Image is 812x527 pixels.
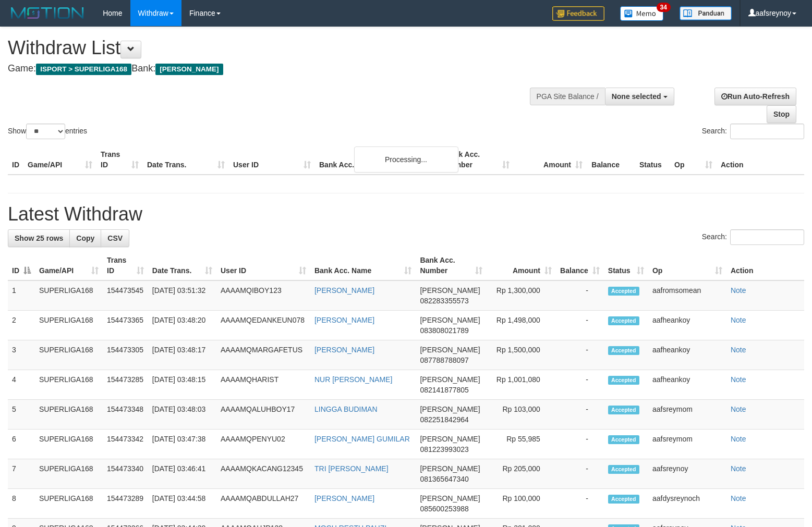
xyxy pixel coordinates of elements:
[420,346,480,354] span: [PERSON_NAME]
[36,64,131,75] span: ISPORT > SUPERLIGA168
[680,6,732,20] img: panduan.png
[420,375,480,384] span: [PERSON_NAME]
[487,430,556,459] td: Rp 55,985
[416,251,486,280] th: Bank Acc. Number: activate to sort column ascending
[8,38,531,58] h1: Withdraw List
[487,400,556,430] td: Rp 103,000
[420,435,480,443] span: [PERSON_NAME]
[420,464,480,473] span: [PERSON_NAME]
[8,64,531,74] h4: Game: Bank:
[608,406,639,414] span: Accepted
[216,280,310,311] td: AAAAMQIBOY123
[648,430,726,459] td: aafsreymom
[731,286,746,295] a: Note
[420,286,480,295] span: [PERSON_NAME]
[608,376,639,385] span: Accepted
[354,146,458,173] div: Processing...
[608,495,639,504] span: Accepted
[730,124,804,139] input: Search:
[148,340,216,370] td: [DATE] 03:48:17
[8,459,35,489] td: 7
[8,280,35,311] td: 1
[420,386,468,394] span: Copy 082141877805 to clipboard
[420,297,468,305] span: Copy 082283355573 to clipboard
[216,251,310,280] th: User ID: activate to sort column ascending
[670,145,717,175] th: Op
[8,400,35,430] td: 5
[714,88,796,105] a: Run Auto-Refresh
[8,430,35,459] td: 6
[314,435,410,443] a: [PERSON_NAME] GUMILAR
[556,370,604,400] td: -
[648,400,726,430] td: aafsreymom
[103,340,148,370] td: 154473305
[103,251,148,280] th: Trans ID: activate to sort column ascending
[608,465,639,474] span: Accepted
[608,287,639,296] span: Accepted
[103,370,148,400] td: 154473285
[731,435,746,443] a: Note
[148,430,216,459] td: [DATE] 03:47:38
[487,370,556,400] td: Rp 1,001,080
[657,3,671,12] span: 34
[8,145,23,175] th: ID
[8,204,804,225] h1: Latest Withdraw
[76,234,94,242] span: Copy
[216,340,310,370] td: AAAAMQMARGAFETUS
[648,489,726,519] td: aafdysreynoch
[103,280,148,311] td: 154473545
[608,346,639,355] span: Accepted
[216,430,310,459] td: AAAAMQPENYU02
[8,340,35,370] td: 3
[314,286,374,295] a: [PERSON_NAME]
[556,340,604,370] td: -
[514,145,587,175] th: Amount
[487,489,556,519] td: Rp 100,000
[717,145,804,175] th: Action
[314,405,378,413] a: LINGGA BUDIMAN
[620,6,664,21] img: Button%20Memo.svg
[648,280,726,311] td: aafromsomean
[103,489,148,519] td: 154473289
[556,400,604,430] td: -
[556,430,604,459] td: -
[648,370,726,400] td: aafheankoy
[148,311,216,340] td: [DATE] 03:48:20
[35,489,103,519] td: SUPERLIGA168
[216,459,310,489] td: AAAAMQKACANG12345
[420,445,468,454] span: Copy 081223993023 to clipboard
[648,311,726,340] td: aafheankoy
[26,124,65,139] select: Showentries
[731,494,746,503] a: Note
[420,356,468,364] span: Copy 087788788097 to clipboard
[8,229,70,247] a: Show 25 rows
[310,251,416,280] th: Bank Acc. Name: activate to sort column ascending
[103,311,148,340] td: 154473365
[35,311,103,340] td: SUPERLIGA168
[314,375,392,384] a: NUR [PERSON_NAME]
[35,430,103,459] td: SUPERLIGA168
[605,88,674,105] button: None selected
[8,489,35,519] td: 8
[8,5,87,21] img: MOTION_logo.png
[314,316,374,324] a: [PERSON_NAME]
[101,229,129,247] a: CSV
[487,251,556,280] th: Amount: activate to sort column ascending
[767,105,796,123] a: Stop
[648,459,726,489] td: aafsreynoy
[731,346,746,354] a: Note
[420,505,468,513] span: Copy 085600253988 to clipboard
[731,464,746,473] a: Note
[35,280,103,311] td: SUPERLIGA168
[556,311,604,340] td: -
[15,234,63,242] span: Show 25 rows
[556,251,604,280] th: Balance: activate to sort column ascending
[604,251,648,280] th: Status: activate to sort column ascending
[612,92,661,101] span: None selected
[148,459,216,489] td: [DATE] 03:46:41
[23,145,96,175] th: Game/API
[35,370,103,400] td: SUPERLIGA168
[107,234,123,242] span: CSV
[35,340,103,370] td: SUPERLIGA168
[420,316,480,324] span: [PERSON_NAME]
